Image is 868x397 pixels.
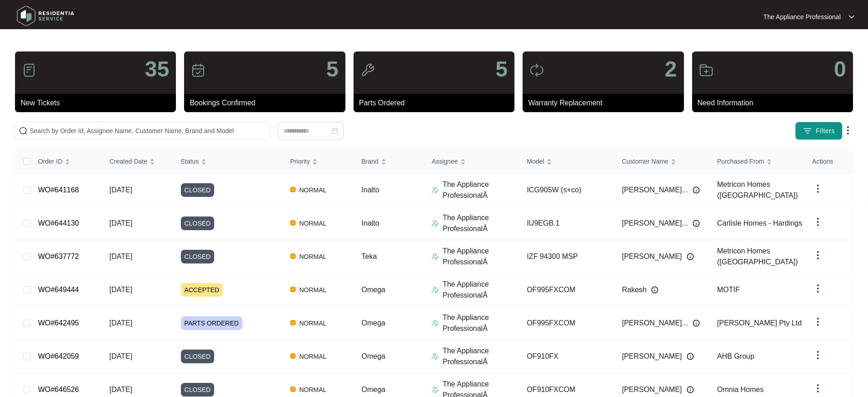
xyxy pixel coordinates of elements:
[296,384,330,395] span: NORMAL
[361,253,377,260] span: Teka
[431,253,439,260] img: Assigner Icon
[812,383,823,394] img: dropdown arrow
[442,312,519,334] p: The Appliance ProfessionalÂ
[174,150,283,174] th: Status
[812,183,823,194] img: dropdown arrow
[109,186,132,194] span: [DATE]
[431,353,439,360] img: Assigner Icon
[519,150,615,174] th: Model
[622,384,682,395] span: [PERSON_NAME]
[361,319,385,327] span: Omega
[622,218,688,229] span: [PERSON_NAME]...
[326,58,339,80] p: 5
[109,352,132,360] span: [DATE]
[431,320,439,327] img: Assigner Icon
[290,220,296,226] img: Vercel Logo
[665,58,677,80] p: 2
[803,126,812,135] img: filter icon
[181,156,199,166] span: Status
[359,98,514,108] p: Parts Ordered
[622,185,688,196] span: [PERSON_NAME]...
[102,150,174,174] th: Created Date
[109,319,132,327] span: [DATE]
[431,286,439,294] img: Assigner Icon
[431,386,439,393] img: Assigner Icon
[109,286,132,294] span: [DATE]
[717,386,764,393] span: Omnia Homes
[109,156,147,166] span: Created Date
[296,351,330,362] span: NORMAL
[699,63,714,77] img: icon
[842,125,853,136] img: dropdown arrow
[812,316,823,327] img: dropdown arrow
[622,351,682,362] span: [PERSON_NAME]
[19,126,28,135] img: search-icon
[181,316,242,330] span: PARTS ORDERED
[38,286,79,294] a: WO#649444
[290,287,296,292] img: Vercel Logo
[812,217,823,227] img: dropdown arrow
[622,318,688,329] span: [PERSON_NAME]...
[290,353,296,359] img: Vercel Logo
[717,247,798,266] span: Metricon Homes ([GEOGRAPHIC_DATA])
[290,156,310,166] span: Priority
[191,63,205,77] img: icon
[361,186,379,194] span: Inalto
[431,220,439,227] img: Assigner Icon
[181,350,215,363] span: CLOSED
[717,352,755,360] span: AHB Group
[14,2,77,30] img: residentia service logo
[519,174,615,207] td: ICG905W (s+co)
[181,383,215,397] span: CLOSED
[38,186,79,194] a: WO#641168
[38,352,79,360] a: WO#642059
[361,286,385,294] span: Omega
[442,345,519,367] p: The Appliance ProfessionalÂ
[717,219,802,227] span: Carlisle Homes - Hardings
[21,98,176,108] p: New Tickets
[710,150,805,174] th: Purchased From
[360,63,375,77] img: icon
[717,156,764,166] span: Purchased From
[519,240,615,273] td: IZF 94300 MSP
[687,386,694,393] img: Info icon
[296,251,330,262] span: NORMAL
[442,246,519,268] p: The Appliance ProfessionalÂ
[812,250,823,261] img: dropdown arrow
[442,279,519,301] p: The Appliance ProfessionalÂ
[361,386,385,393] span: Omega
[622,284,647,295] span: Rakesh
[181,183,215,197] span: CLOSED
[442,179,519,201] p: The Appliance ProfessionalÂ
[181,250,215,263] span: CLOSED
[290,253,296,259] img: Vercel Logo
[38,156,62,166] span: Order ID
[849,15,854,19] img: dropdown arrow
[22,63,36,77] img: icon
[190,98,345,108] p: Bookings Confirmed
[698,98,853,108] p: Need Information
[38,319,79,327] a: WO#642495
[361,156,378,166] span: Brand
[181,283,223,297] span: ACCEPTED
[816,126,835,136] span: Filters
[109,219,132,227] span: [DATE]
[296,318,330,329] span: NORMAL
[290,187,296,192] img: Vercel Logo
[145,58,169,80] p: 35
[296,218,330,229] span: NORMAL
[812,350,823,361] img: dropdown arrow
[693,320,700,327] img: Info icon
[38,386,79,393] a: WO#646526
[424,150,519,174] th: Assignee
[109,253,132,260] span: [DATE]
[290,387,296,392] img: Vercel Logo
[805,150,853,174] th: Actions
[615,150,710,174] th: Customer Name
[717,286,740,294] span: MOTIF
[296,185,330,196] span: NORMAL
[181,217,215,230] span: CLOSED
[717,319,802,327] span: [PERSON_NAME] Pty Ltd
[693,186,700,194] img: Info icon
[529,63,544,77] img: icon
